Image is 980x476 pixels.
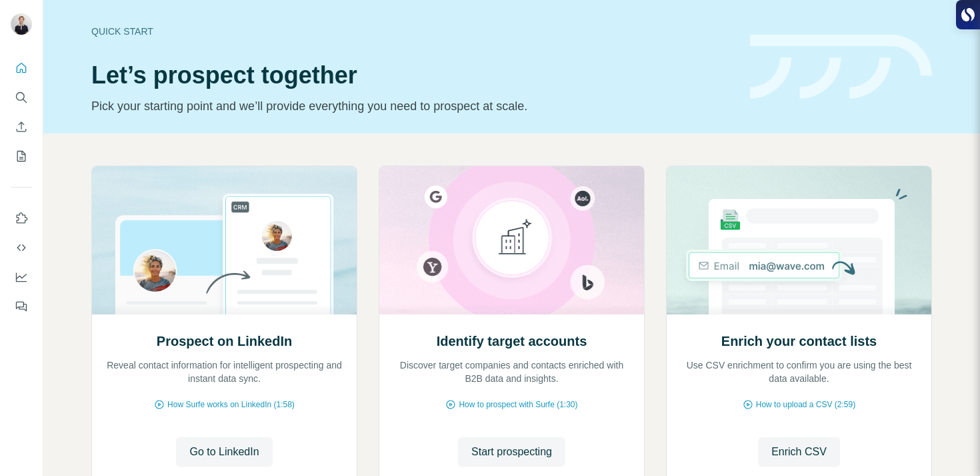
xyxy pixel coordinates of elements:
[750,35,932,99] img: banner
[91,25,734,38] div: Quick start
[11,115,32,139] button: Enrich CSV
[91,62,734,89] h1: Let’s prospect together
[666,166,932,314] img: Enrich your contact lists
[11,85,32,109] button: Search
[437,332,587,350] h2: Identify target accounts
[458,437,565,467] button: Start prospecting
[176,437,272,467] button: Go to LinkedIn
[756,399,855,411] span: How to upload a CSV (2:59)
[11,206,32,230] button: Use Surfe on LinkedIn
[11,265,32,289] button: Dashboard
[91,97,734,115] p: Pick your starting point and we’ll provide everything you need to prospect at scale.
[471,444,552,460] span: Start prospecting
[11,13,32,35] img: Avatar
[393,359,631,385] p: Discover target companies and contacts enriched with B2B data and insights.
[105,359,343,385] p: Reveal contact information for intelligent prospecting and instant data sync.
[771,444,827,460] span: Enrich CSV
[758,437,840,467] button: Enrich CSV
[91,166,357,314] img: Prospect on LinkedIn
[11,236,32,260] button: Use Surfe API
[459,399,577,411] span: How to prospect with Surfe (1:30)
[11,56,32,80] button: Quick start
[157,332,292,350] h2: Prospect on LinkedIn
[167,399,295,411] span: How Surfe works on LinkedIn (1:58)
[379,166,645,314] img: Identify target accounts
[11,294,32,318] button: Feedback
[189,444,259,460] span: Go to LinkedIn
[11,144,32,168] button: My lists
[680,359,918,385] p: Use CSV enrichment to confirm you are using the best data available.
[721,332,877,350] h2: Enrich your contact lists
